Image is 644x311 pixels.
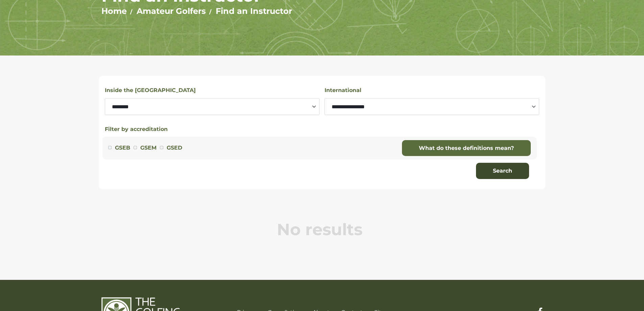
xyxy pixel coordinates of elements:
[105,125,168,133] button: Filter by accreditation
[325,86,361,95] label: International
[140,143,157,152] label: GSEM
[402,140,531,156] a: What do these definitions mean?
[137,6,206,16] a: Amateur Golfers
[105,86,196,95] label: Inside the [GEOGRAPHIC_DATA]
[476,163,529,179] button: Search
[101,6,127,16] a: Home
[102,220,537,239] p: No results
[216,6,292,16] a: Find an Instructor
[167,143,182,152] label: GSED
[325,98,539,115] select: Select a country
[105,98,319,115] select: Select a state
[115,143,130,152] label: GSEB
